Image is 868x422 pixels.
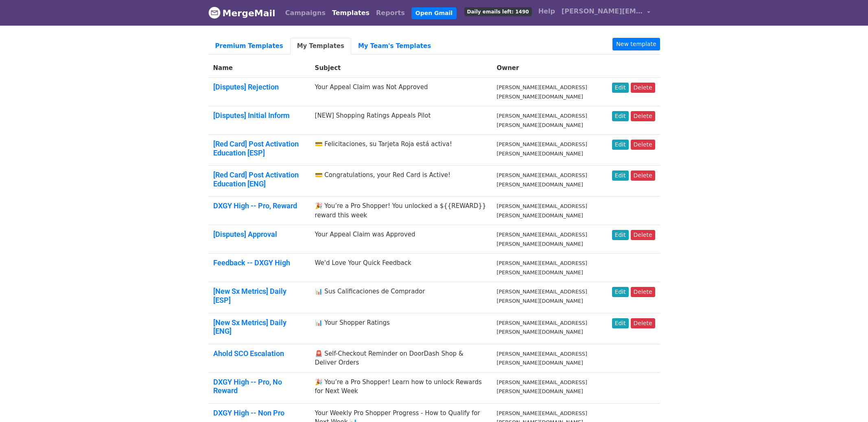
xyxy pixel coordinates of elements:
small: [PERSON_NAME][EMAIL_ADDRESS][PERSON_NAME][DOMAIN_NAME] [497,379,587,395]
td: Your Appeal Claim was Approved [310,225,492,254]
small: [PERSON_NAME][EMAIL_ADDRESS][PERSON_NAME][DOMAIN_NAME] [497,172,587,188]
th: Subject [310,59,492,78]
small: [PERSON_NAME][EMAIL_ADDRESS][PERSON_NAME][DOMAIN_NAME] [497,113,587,128]
td: 🚨 Self-Checkout Reminder on DoorDash Shop & Deliver Orders [310,344,492,372]
a: [New Sx Metrics] Daily [ENG] [213,318,286,336]
small: [PERSON_NAME][EMAIL_ADDRESS][PERSON_NAME][DOMAIN_NAME] [497,84,587,100]
th: Name [208,59,310,78]
td: [NEW] Shopping Ratings Appeals Pilot [310,106,492,135]
small: [PERSON_NAME][EMAIL_ADDRESS][PERSON_NAME][DOMAIN_NAME] [497,260,587,276]
a: [Disputes] Rejection [213,83,279,91]
small: [PERSON_NAME][EMAIL_ADDRESS][PERSON_NAME][DOMAIN_NAME] [497,351,587,366]
a: [New Sx Metrics] Daily [ESP] [213,287,286,304]
a: Delete [631,111,655,121]
a: Delete [631,230,655,240]
a: Templates [329,5,373,21]
a: DXGY High -- Non Pro [213,409,284,417]
small: [PERSON_NAME][EMAIL_ADDRESS][PERSON_NAME][DOMAIN_NAME] [497,289,587,304]
a: Edit [612,287,629,297]
a: Reports [373,5,408,21]
a: Premium Templates [208,38,290,55]
a: Edit [612,318,629,328]
span: Daily emails left: 1490 [464,7,532,16]
a: [Red Card] Post Activation Education [ESP] [213,140,299,157]
small: [PERSON_NAME][EMAIL_ADDRESS][PERSON_NAME][DOMAIN_NAME] [497,320,587,335]
a: Delete [631,140,655,150]
small: [PERSON_NAME][EMAIL_ADDRESS][PERSON_NAME][DOMAIN_NAME] [497,141,587,157]
a: My Templates [290,38,351,55]
a: Edit [612,83,629,93]
td: 🎉 You’re a Pro Shopper! You unlocked a ${{REWARD}} reward this week [310,197,492,225]
small: [PERSON_NAME][EMAIL_ADDRESS][PERSON_NAME][DOMAIN_NAME] [497,203,587,219]
td: 🎉 You’re a Pro Shopper! Learn how to unlock Rewards for Next Week [310,372,492,403]
td: 📊 Sus Calificaciones de Comprador [310,282,492,313]
td: 💳 Felicitaciones, su Tarjeta Roja está activa! [310,135,492,166]
span: [PERSON_NAME][EMAIL_ADDRESS][PERSON_NAME][DOMAIN_NAME] [562,7,643,16]
a: Delete [631,171,655,181]
img: MergeMail logo [208,7,221,19]
a: Open Gmail [411,7,457,19]
td: 📊 Your Shopper Ratings [310,313,492,344]
a: Feedback -- DXGY High [213,258,290,267]
a: DXGY High -- Pro, Reward [213,201,297,210]
td: We'd Love Your Quick Feedback [310,254,492,282]
a: DXGY High -- Pro, No Reward [213,378,282,395]
a: Delete [631,83,655,93]
a: Ahold SCO Escalation [213,349,284,358]
a: New template [612,38,660,50]
a: Edit [612,230,629,240]
a: [PERSON_NAME][EMAIL_ADDRESS][PERSON_NAME][DOMAIN_NAME] [558,3,654,22]
a: Help [535,3,558,20]
a: Daily emails left: 1490 [461,3,535,20]
td: 💳 Congratulations, your Red Card is Active! [310,166,492,197]
td: Your Appeal Claim was Not Approved [310,78,492,106]
a: [Disputes] Approval [213,230,277,238]
a: Campaigns [282,5,329,21]
a: Edit [612,171,629,181]
a: Edit [612,140,629,150]
a: Delete [631,287,655,297]
small: [PERSON_NAME][EMAIL_ADDRESS][PERSON_NAME][DOMAIN_NAME] [497,232,587,247]
a: Edit [612,111,629,121]
a: [Red Card] Post Activation Education [ENG] [213,171,299,188]
a: Delete [631,318,655,328]
a: [Disputes] Initial Inform [213,111,290,120]
a: MergeMail [208,4,275,22]
th: Owner [492,59,607,78]
a: My Team's Templates [351,38,438,55]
